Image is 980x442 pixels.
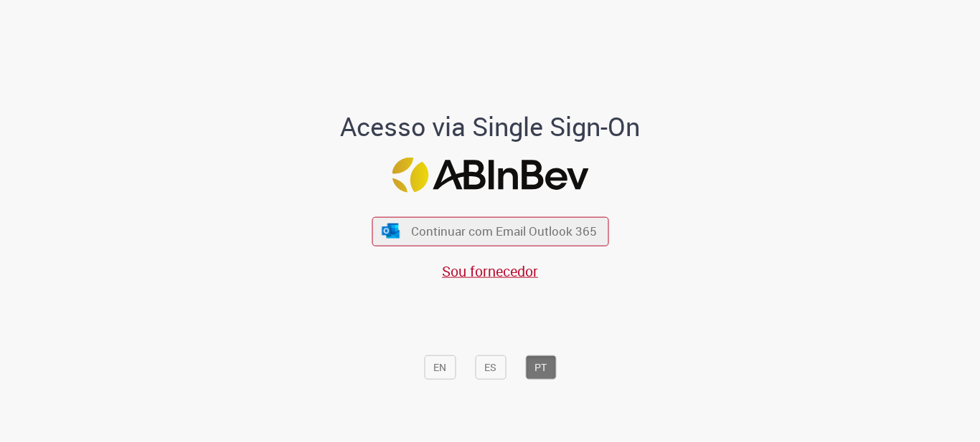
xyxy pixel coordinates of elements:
button: PT [525,355,556,380]
button: ícone Azure/Microsoft 360 Continuar com Email Outlook 365 [372,216,608,246]
a: Sou fornecedor [442,261,538,280]
button: ES [475,355,506,380]
h1: Acesso via Single Sign-On [291,112,689,140]
img: Logo ABInBev [392,158,588,193]
button: EN [424,355,456,380]
span: Continuar com Email Outlook 365 [411,223,597,239]
img: ícone Azure/Microsoft 360 [381,224,401,239]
